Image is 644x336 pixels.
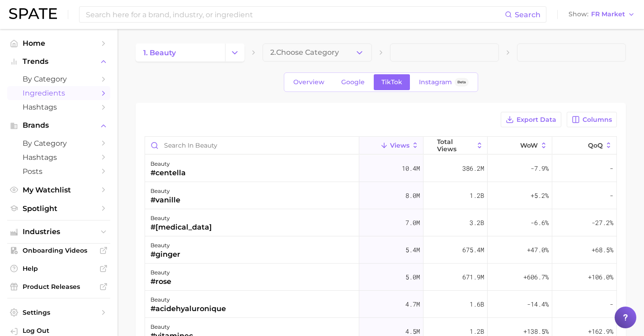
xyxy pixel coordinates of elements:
[150,322,193,332] div: beauty
[7,244,110,257] a: Onboarding Videos
[411,74,476,90] a: InstagramBeta
[374,74,410,90] a: TikTok
[341,78,365,86] span: Google
[523,272,549,283] span: +606.7%
[150,303,226,314] div: #acidehyaluronique
[7,55,110,68] button: Trends
[515,10,541,19] span: Search
[405,272,420,283] span: 5.0m
[23,283,95,291] span: Product Releases
[610,299,613,310] span: -
[588,142,603,149] span: QoQ
[150,158,186,169] div: beauty
[145,209,616,236] button: beauty#[MEDICAL_DATA]7.0m3.2b-6.6%-27.2%
[286,74,332,90] a: Overview
[7,225,110,239] button: Industries
[583,116,612,124] span: Columns
[334,74,372,90] a: Google
[23,89,95,97] span: Ingredients
[145,291,616,318] button: beauty#acidehyaluronique4.7m1.6b-14.4%-
[23,75,95,83] span: by Category
[592,245,613,255] span: +68.5%
[150,213,212,224] div: beauty
[462,272,484,283] span: 671.9m
[405,245,420,255] span: 5.4m
[293,78,324,86] span: Overview
[263,43,371,62] button: 2.Choose Category
[470,299,484,310] span: 1.6b
[531,163,549,174] span: -7.9%
[225,43,244,62] button: Change Category
[150,276,171,287] div: #rose
[7,100,110,114] a: Hashtags
[488,137,552,154] button: WoW
[23,326,103,335] span: Log Out
[136,43,225,62] a: 1. beauty
[527,245,549,255] span: +47.0%
[517,116,556,124] span: Export Data
[470,190,484,201] span: 1.2b
[150,222,212,233] div: #[MEDICAL_DATA]
[145,264,616,291] button: beauty#rose5.0m671.9m+606.7%+106.0%
[150,294,226,305] div: beauty
[405,190,420,201] span: 8.0m
[23,228,95,236] span: Industries
[381,78,402,86] span: TikTok
[610,190,613,201] span: -
[150,267,171,278] div: beauty
[7,119,110,132] button: Brands
[457,78,466,86] span: Beta
[145,137,359,154] input: Search in beauty
[150,249,180,260] div: #ginger
[405,299,420,310] span: 4.7m
[567,112,617,127] button: Columns
[470,217,484,228] span: 3.2b
[7,86,110,100] a: Ingredients
[552,137,616,154] button: QoQ
[23,58,95,66] span: Trends
[270,48,339,57] span: 2. Choose Category
[520,142,538,149] span: WoW
[143,48,176,57] span: 1. beauty
[23,139,95,148] span: by Category
[85,7,505,22] input: Search here for a brand, industry, or ingredient
[437,138,474,153] span: Total Views
[150,240,180,251] div: beauty
[23,121,95,130] span: Brands
[359,137,423,154] button: Views
[23,204,95,213] span: Spotlight
[569,12,588,17] span: Show
[462,163,484,174] span: 386.2m
[7,72,110,86] a: by Category
[23,39,95,48] span: Home
[23,167,95,176] span: Posts
[7,136,110,150] a: by Category
[23,264,95,273] span: Help
[7,280,110,293] a: Product Releases
[592,217,613,228] span: -27.2%
[531,217,549,228] span: -6.6%
[588,272,613,283] span: +106.0%
[405,217,420,228] span: 7.0m
[390,142,409,149] span: Views
[23,186,95,194] span: My Watchlist
[150,186,180,197] div: beauty
[402,163,420,174] span: 10.4m
[23,153,95,162] span: Hashtags
[23,308,95,317] span: Settings
[610,163,613,174] span: -
[23,246,95,254] span: Onboarding Videos
[145,236,616,264] button: beauty#ginger5.4m675.4m+47.0%+68.5%
[7,164,110,178] a: Posts
[7,306,110,319] a: Settings
[150,195,180,206] div: #vanille
[7,36,110,50] a: Home
[591,12,625,17] span: FR Market
[7,183,110,197] a: My Watchlist
[501,112,561,127] button: Export Data
[145,182,616,209] button: beauty#vanille8.0m1.2b+5.2%-
[462,245,484,255] span: 675.4m
[423,137,488,154] button: Total Views
[566,9,637,20] button: ShowFR Market
[145,155,616,182] button: beauty#centella10.4m386.2m-7.9%-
